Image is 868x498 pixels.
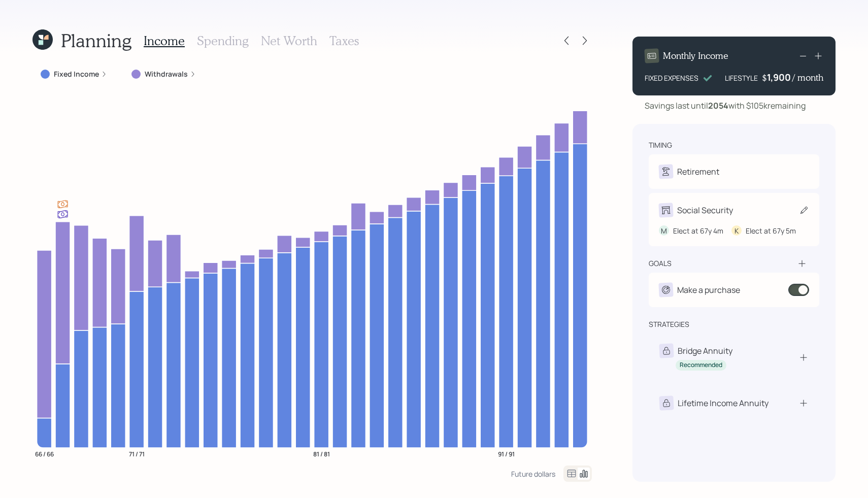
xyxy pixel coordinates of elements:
[511,469,555,479] div: Future dollars
[677,284,740,296] div: Make a purchase
[197,34,249,48] h3: Spending
[649,258,672,269] div: goals
[680,361,722,370] div: Recommended
[677,165,719,178] div: Retirement
[498,449,515,458] tspan: 91 / 91
[35,449,54,458] tspan: 66 / 66
[663,50,728,61] h4: Monthly Income
[659,225,669,236] div: M
[313,449,330,458] tspan: 81 / 81
[61,29,131,51] h1: Planning
[649,140,672,150] div: timing
[145,69,188,79] label: Withdrawals
[261,34,317,48] h3: Net Worth
[673,225,723,236] div: Elect at 67y 4m
[329,34,359,48] h3: Taxes
[649,319,689,329] div: strategies
[677,204,733,216] div: Social Security
[725,73,758,83] div: LIFESTYLE
[645,73,698,83] div: FIXED EXPENSES
[678,345,732,357] div: Bridge Annuity
[731,225,742,236] div: K
[645,99,806,112] div: Savings last until with $105k remaining
[746,225,796,236] div: Elect at 67y 5m
[144,34,185,48] h3: Income
[762,72,767,83] h4: $
[792,72,823,83] h4: / month
[767,71,792,83] div: 1,900
[129,449,145,458] tspan: 71 / 71
[708,100,728,111] b: 2054
[54,69,99,79] label: Fixed Income
[678,397,769,409] div: Lifetime Income Annuity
